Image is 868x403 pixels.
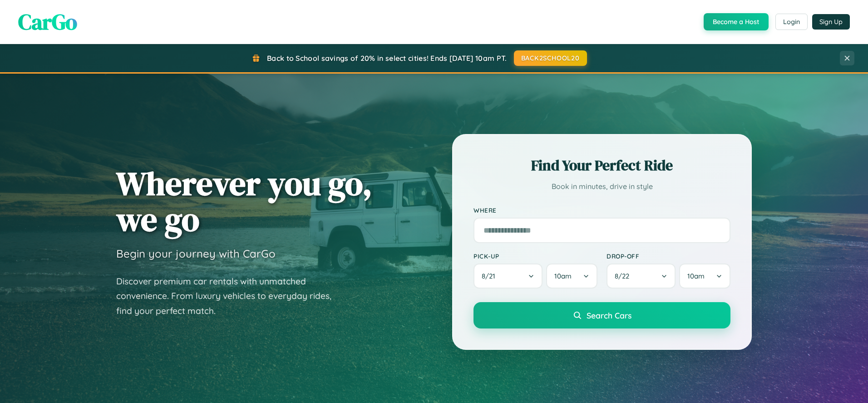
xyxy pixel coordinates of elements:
[607,264,676,289] button: 8/22
[473,264,542,289] button: 8/21
[116,165,372,237] h1: Wherever you go, we go
[554,272,572,280] span: 10am
[587,310,631,320] span: Search Cars
[116,247,276,260] h3: Begin your journey with CarGo
[473,302,730,328] button: Search Cars
[615,272,634,280] span: 8 / 22
[546,264,597,289] button: 10am
[473,206,730,214] label: Where
[812,14,850,30] button: Sign Up
[267,54,507,63] span: Back to School savings of 20% in select cities! Ends [DATE] 10am PT.
[473,155,730,175] h2: Find Your Perfect Ride
[704,13,769,30] button: Become a Host
[514,50,587,66] button: BACK2SCHOOL20
[18,7,77,37] span: CarGo
[482,272,500,280] span: 8 / 21
[607,252,730,260] label: Drop-off
[116,274,343,318] p: Discover premium car rentals with unmatched convenience. From luxury vehicles to everyday rides, ...
[687,272,705,280] span: 10am
[473,252,597,260] label: Pick-up
[473,180,730,193] p: Book in minutes, drive in style
[775,14,808,30] button: Login
[679,264,730,289] button: 10am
